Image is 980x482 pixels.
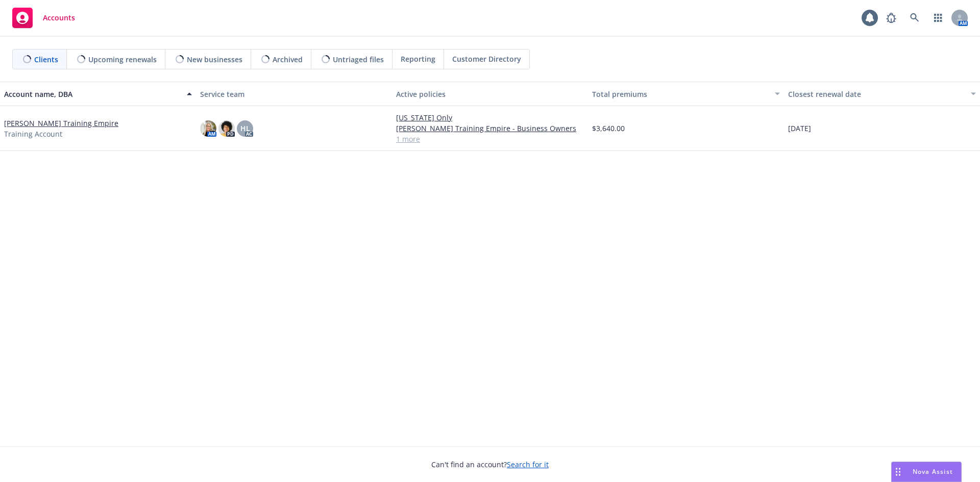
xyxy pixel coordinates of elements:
a: Accounts [8,4,79,32]
div: Total premiums [592,89,769,99]
div: Drag to move [892,462,904,481]
div: Active policies [396,89,584,99]
button: Service team [196,82,392,106]
span: Can't find an account? [431,459,549,470]
span: Archived [273,54,303,65]
span: Training Account [4,129,62,139]
a: [US_STATE] Only [396,112,584,123]
a: [PERSON_NAME] Training Empire [4,118,118,129]
span: $3,640.00 [592,123,625,134]
a: Switch app [928,8,948,28]
span: Customer Directory [452,54,521,64]
a: [PERSON_NAME] Training Empire - Business Owners [396,123,584,134]
span: HL [240,123,250,134]
img: photo [200,120,216,137]
span: [DATE] [788,123,811,134]
span: Upcoming renewals [88,54,157,65]
a: Search for it [507,460,549,469]
a: Report a Bug [881,8,901,28]
div: Account name, DBA [4,89,181,99]
button: Closest renewal date [784,82,980,106]
button: Active policies [392,82,588,106]
button: Total premiums [588,82,784,106]
span: Accounts [43,14,75,22]
img: photo [218,120,235,137]
a: Search [904,8,925,28]
button: Nova Assist [891,462,962,482]
span: Clients [34,54,58,65]
div: Closest renewal date [788,89,965,99]
a: 1 more [396,134,584,144]
div: Service team [200,89,388,99]
span: Nova Assist [913,467,953,476]
span: Reporting [401,54,435,64]
span: New businesses [187,54,242,65]
span: Untriaged files [333,54,384,65]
